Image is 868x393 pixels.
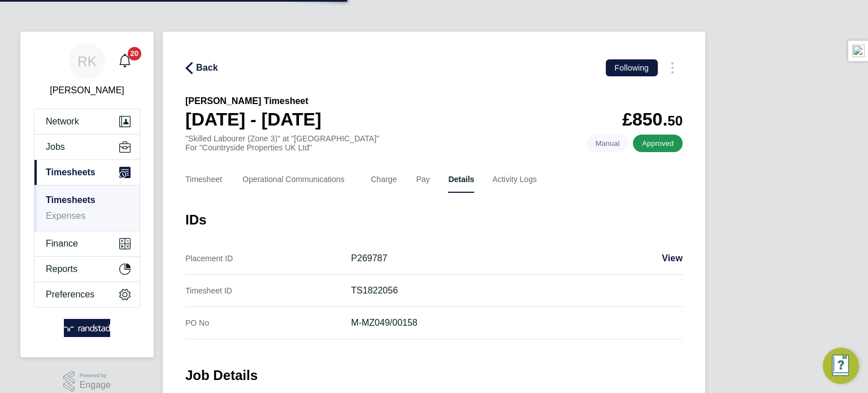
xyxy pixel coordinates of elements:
[185,108,322,131] h1: [DATE] - [DATE]
[46,116,79,127] span: Network
[185,94,322,108] h2: [PERSON_NAME] Timesheet
[606,59,658,76] button: Following
[46,142,65,152] span: Jobs
[128,47,141,61] span: 20
[185,284,351,297] div: Timesheet ID
[185,211,683,229] h3: IDs
[34,135,140,159] button: Jobs
[492,166,542,193] button: Activity Logs
[34,84,140,97] span: Russell Kerley
[34,185,140,231] div: Timesheets
[46,167,96,178] span: Timesheets
[34,109,140,134] button: Network
[242,166,353,193] button: Operational Communications
[34,319,140,337] a: Go to home page
[662,252,683,265] a: View
[34,257,140,282] button: Reports
[351,284,674,297] p: TS1822056
[622,109,683,129] app-decimal: £850.
[63,371,111,392] a: Powered byEngage
[185,166,224,193] button: Timesheet
[185,134,379,152] div: "Skilled Labourer (Zone 3)" at "[GEOGRAPHIC_DATA]"
[185,61,218,75] button: Back
[185,366,683,385] h3: Job Details
[46,239,78,249] span: Finance
[77,54,96,68] span: RK
[34,43,140,97] a: RK[PERSON_NAME]
[46,195,96,205] a: Timesheets
[34,231,140,256] button: Finance
[185,252,351,265] div: Placement ID
[80,371,111,381] span: Powered by
[351,316,674,330] p: M-MZ049/00158
[662,59,683,76] button: Timesheets Menu
[34,160,140,185] button: Timesheets
[20,32,154,357] nav: Main navigation
[34,282,140,307] button: Preferences
[114,43,136,79] a: 20
[185,143,379,152] div: For "Countryside Properties UK Ltd"
[64,319,111,337] img: randstad-logo-retina.png
[46,211,85,221] a: Expenses
[823,348,859,384] button: Engage Resource Center
[667,113,683,128] span: 50
[587,135,629,152] span: This timesheet was manually created.
[351,252,653,265] p: P269787
[46,290,94,300] span: Preferences
[662,253,683,263] span: View
[80,381,111,390] span: Engage
[633,135,683,152] span: This timesheet has been approved.
[196,61,218,75] span: Back
[448,166,474,193] button: Details
[46,264,77,274] span: Reports
[371,166,398,193] button: Charge
[416,166,430,193] button: Pay
[185,316,351,330] div: PO No
[615,63,649,72] span: Following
